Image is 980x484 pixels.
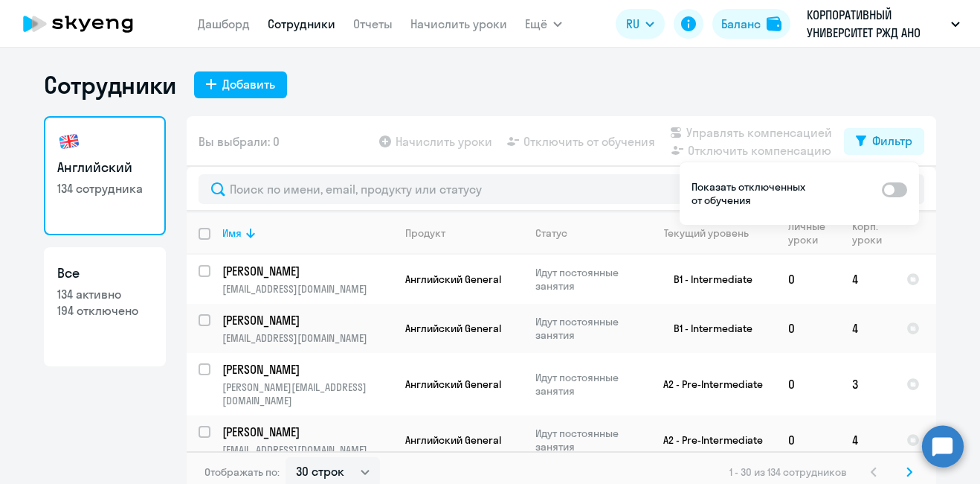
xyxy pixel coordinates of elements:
p: [PERSON_NAME] [222,361,390,378]
td: 0 [776,415,840,465]
p: 134 сотрудника [57,180,152,197]
a: [PERSON_NAME] [222,424,393,440]
div: Имя [222,226,393,240]
a: Английский134 сотрудника [44,116,166,235]
h3: Все [57,264,152,283]
a: [PERSON_NAME] [222,263,393,279]
td: B1 - Intermediate [638,304,776,353]
td: 4 [840,415,894,465]
p: [PERSON_NAME] [222,263,390,279]
td: 3 [840,353,894,415]
span: Английский General [405,433,501,447]
span: 1 - 30 из 134 сотрудников [729,465,847,479]
a: Дашборд [198,16,250,31]
p: [EMAIL_ADDRESS][DOMAIN_NAME] [222,282,393,296]
p: [PERSON_NAME] [222,312,390,328]
p: Идут постоянные занятия [535,315,637,342]
div: Статус [535,226,567,240]
p: Идут постоянные занятия [535,371,637,398]
div: Текущий уровень [650,226,776,240]
button: RU [616,9,665,39]
span: Вы выбрали: 0 [199,133,280,150]
input: Поиск по имени, email, продукту или статусу [199,174,924,204]
td: B1 - Intermediate [638,255,776,304]
div: Фильтр [872,132,912,150]
button: КОРПОРАТИВНЫЙ УНИВЕРСИТЕТ РЖД АНО ДПО, RZD (РЖД)/ Российские железные дороги ООО_ KAM [799,6,967,42]
div: Личные уроки [788,220,830,246]
div: Личные уроки [788,220,839,246]
h3: Английский [57,158,152,177]
img: balance [767,16,781,31]
a: Все134 активно194 отключено [44,247,166,366]
p: Идут постоянные занятия [535,427,637,453]
button: Балансbalance [712,9,790,39]
div: Имя [222,226,242,240]
td: 0 [776,255,840,304]
p: [EMAIL_ADDRESS][DOMAIN_NAME] [222,331,393,345]
button: Ещё [525,9,562,39]
span: Ещё [525,15,547,33]
td: 4 [840,304,894,353]
a: Начислить уроки [410,16,507,31]
a: [PERSON_NAME] [222,361,393,378]
td: A2 - Pre-Intermediate [638,415,776,465]
a: Сотрудники [268,16,335,31]
p: [PERSON_NAME][EMAIL_ADDRESS][DOMAIN_NAME] [222,380,393,407]
div: Текущий уровень [664,226,749,240]
td: 4 [840,255,894,304]
div: Продукт [405,226,445,240]
div: Добавить [222,75,275,93]
td: 0 [776,304,840,353]
div: Продукт [405,226,523,240]
div: Корп. уроки [852,220,894,246]
span: Английский General [405,322,501,335]
p: 134 активно [57,286,152,302]
div: Баланс [721,15,761,33]
p: Идут постоянные занятия [535,266,637,293]
p: 194 отключено [57,302,152,319]
div: Статус [535,226,637,240]
button: Фильтр [844,128,924,155]
h1: Сотрудники [44,70,176,100]
span: RU [626,15,639,33]
a: Отчеты [353,16,393,31]
p: [EMAIL_ADDRESS][DOMAIN_NAME] [222,443,393,456]
td: 0 [776,353,840,415]
td: A2 - Pre-Intermediate [638,353,776,415]
p: [PERSON_NAME] [222,424,390,440]
span: Английский General [405,273,501,286]
button: Добавить [194,71,287,98]
p: Показать отключенных от обучения [692,180,809,207]
p: КОРПОРАТИВНЫЙ УНИВЕРСИТЕТ РЖД АНО ДПО, RZD (РЖД)/ Российские железные дороги ООО_ KAM [807,6,945,42]
div: Корп. уроки [852,220,884,246]
span: Отображать по: [204,465,280,479]
span: Английский General [405,378,501,391]
a: [PERSON_NAME] [222,312,393,328]
img: english [57,130,81,153]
